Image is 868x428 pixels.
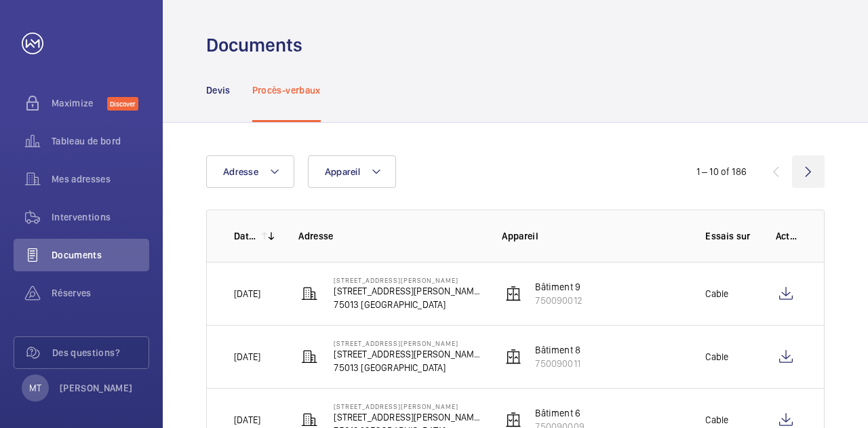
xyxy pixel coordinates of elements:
p: 75013 [GEOGRAPHIC_DATA] [334,361,480,374]
span: Mes adresses [52,172,149,186]
button: Adresse [206,155,294,188]
img: elevator.svg [505,349,521,365]
p: 75013 [GEOGRAPHIC_DATA] [334,298,480,311]
img: elevator.svg [505,412,521,428]
p: Cable [705,413,728,427]
p: Procès-verbaux [252,83,321,97]
h1: Documents [206,33,302,58]
p: Adresse [298,229,480,243]
p: 750090011 [535,357,580,370]
p: Cable [705,287,728,300]
span: Appareil [325,166,360,177]
p: Bâtiment 6 [535,406,585,420]
span: Adresse [223,166,258,177]
p: Essais sur [705,229,753,243]
p: [STREET_ADDRESS][PERSON_NAME] [334,410,480,424]
p: [STREET_ADDRESS][PERSON_NAME] [334,276,480,284]
p: Cable [705,350,728,364]
img: elevator.svg [505,286,521,302]
div: 1 – 10 of 186 [696,165,747,178]
p: [STREET_ADDRESS][PERSON_NAME] [334,402,480,410]
span: Discover [107,97,138,111]
p: [STREET_ADDRESS][PERSON_NAME] [334,339,480,347]
p: Bâtiment 9 [535,280,583,294]
p: Bâtiment 8 [535,343,580,357]
span: Tableau de bord [52,134,149,148]
span: Des questions? [52,346,149,359]
p: [STREET_ADDRESS][PERSON_NAME] [334,347,480,361]
p: Actions [776,229,797,243]
p: [DATE] [234,413,260,427]
p: Date de création [234,229,256,243]
p: [DATE] [234,350,260,364]
span: Interventions [52,210,149,224]
p: 750090012 [535,294,583,307]
span: Maximize [52,96,107,110]
p: MT [29,381,41,395]
button: Appareil [308,155,396,188]
p: Appareil [502,229,684,243]
span: Réserves [52,286,149,300]
span: Documents [52,248,149,262]
p: [PERSON_NAME] [60,381,133,395]
p: [DATE] [234,287,260,300]
p: Devis [206,83,231,97]
p: [STREET_ADDRESS][PERSON_NAME] [334,284,480,298]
